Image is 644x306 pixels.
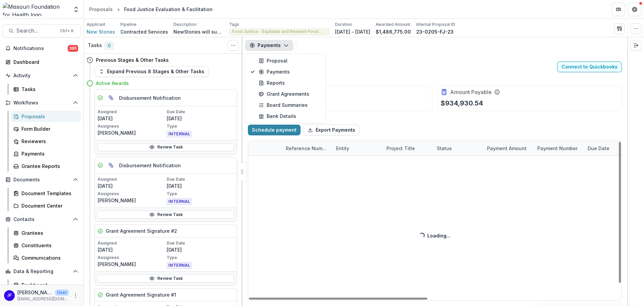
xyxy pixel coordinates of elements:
[98,115,165,122] p: [DATE]
[13,46,68,51] span: Notifications
[98,182,165,189] p: [DATE]
[441,98,483,108] p: $934,930.54
[98,246,165,253] p: [DATE]
[87,28,115,35] a: New Stories
[13,73,70,79] span: Activity
[124,6,213,13] div: Food Justice Evaluation & Facilitation
[95,66,209,77] button: Expand Previous 8 Stages & Other Tasks
[3,97,81,108] button: Open Workflows
[119,162,181,169] h5: Disbursement Notification
[21,113,75,120] div: Proposals
[87,4,115,14] a: Proposals
[167,123,234,129] p: Type
[106,227,177,234] h5: Grant Agreement Signature #2
[21,229,75,236] div: Grantees
[11,148,81,159] a: Payments
[87,21,105,28] p: Applicant
[17,289,52,296] p: [PERSON_NAME]
[450,89,492,95] h2: Amount Payable
[631,40,641,51] button: Expand right
[11,84,81,95] a: Tasks
[13,177,70,183] span: Documents
[98,109,165,115] p: Assigned
[3,174,81,185] button: Open Documents
[98,274,234,282] a: Review Task
[106,92,116,103] button: Parent task
[98,123,165,129] p: Assignees
[13,269,70,274] span: Data & Reporting
[89,6,113,13] div: Proposals
[11,188,81,199] a: Document Templates
[245,40,293,51] button: Payments
[11,161,81,172] a: Grantee Reports
[416,21,455,28] p: Internal Proposal ID
[11,111,81,122] a: Proposals
[120,21,137,28] p: Pipeline
[55,290,69,296] p: User
[11,279,81,291] a: Dashboard
[21,202,75,209] div: Document Center
[167,191,234,197] p: Type
[3,56,81,68] a: Dashboard
[259,57,320,64] div: Proposal
[21,163,75,170] div: Grantee Reports
[11,200,81,211] a: Document Center
[98,211,234,219] a: Review Task
[376,28,411,35] p: $1,486,775.00
[335,21,352,28] p: Duration
[71,292,79,300] button: More
[87,4,215,14] nav: breadcrumb
[119,94,181,101] h5: Disbursement Notification
[167,262,192,269] span: INTERNAL
[17,296,69,302] p: [EMAIL_ADDRESS][DOMAIN_NAME]
[88,43,102,48] h3: Tasks
[98,255,165,261] p: Assignees
[11,252,81,263] a: Communications
[105,42,114,50] span: 0
[167,182,234,189] p: [DATE]
[68,45,78,52] span: 385
[3,43,81,54] button: Notifications385
[167,255,234,261] p: Type
[7,293,12,298] div: Jean Freeman-Crawford
[335,28,370,35] p: [DATE] - [DATE]
[98,176,165,182] p: Assigned
[98,261,165,268] p: [PERSON_NAME]
[98,129,165,136] p: [PERSON_NAME]
[259,113,320,120] div: Bank Details
[232,29,327,34] span: Food Justice - Equitable and Resilient Food Systems
[167,115,234,122] p: [DATE]
[96,56,169,63] h4: Previous Stages & Other Tasks
[98,197,165,204] p: [PERSON_NAME]
[71,3,81,16] button: Open entity switcher
[98,240,165,246] p: Assigned
[228,40,238,51] button: Toggle View Cancelled Tasks
[259,68,320,75] div: Payments
[167,131,192,137] span: INTERNAL
[167,198,192,205] span: INTERNAL
[11,123,81,134] a: Form Builder
[21,242,75,249] div: Constituents
[106,160,116,171] button: Parent task
[21,254,75,261] div: Communications
[167,246,234,253] p: [DATE]
[98,143,234,151] a: Review Task
[21,150,75,157] div: Payments
[3,24,81,38] button: Search...
[376,21,410,28] p: Awarded Amount
[98,191,165,197] p: Assignees
[229,21,239,28] p: Tags
[21,86,75,93] div: Tasks
[3,70,81,81] button: Open Activity
[3,266,81,277] button: Open Data & Reporting
[120,28,168,35] p: Contracted Services
[259,101,320,108] div: Board Summaries
[173,28,224,35] p: NewStories will support the [US_STATE] Foundation for Food Justice/Equitable and Resilient Food S...
[13,58,75,65] div: Dashboard
[59,27,75,35] div: Ctrl + K
[106,291,176,298] h5: Grant Agreement Signature #1
[21,125,75,132] div: Form Builder
[612,3,625,16] button: Partners
[167,176,234,182] p: Due Date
